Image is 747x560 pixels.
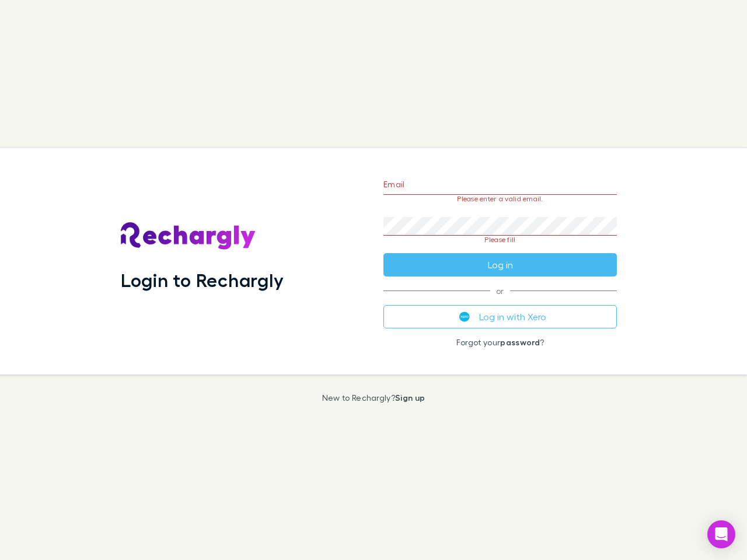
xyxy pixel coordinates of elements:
p: New to Rechargly? [322,393,425,402]
span: or [383,290,617,291]
button: Log in [383,253,617,276]
a: password [500,337,540,347]
img: Xero's logo [459,311,470,322]
h1: Login to Rechargly [121,269,284,291]
div: Open Intercom Messenger [707,520,735,548]
a: Sign up [395,393,425,402]
img: Rechargly's Logo [121,222,256,250]
p: Please fill [383,236,617,244]
p: Please enter a valid email. [383,195,617,203]
p: Forgot your ? [383,338,617,347]
button: Log in with Xero [383,305,617,328]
